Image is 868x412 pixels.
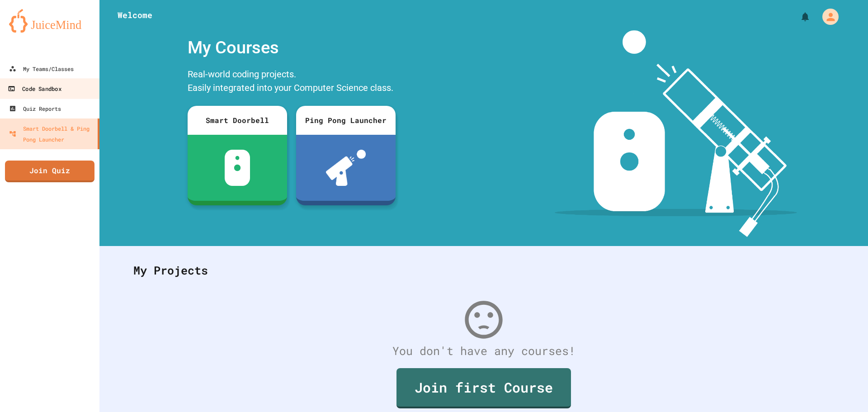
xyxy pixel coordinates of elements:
img: sdb-white.svg [225,150,250,186]
div: Real-world coding projects. Easily integrated into your Computer Science class. [183,65,400,99]
div: My Courses [183,30,400,65]
img: ppl-with-ball.png [326,150,366,186]
div: You don't have any courses! [124,342,843,360]
div: Ping Pong Launcher [296,106,396,135]
a: Join first Course [396,368,571,408]
div: My Notifications [783,9,813,24]
div: Smart Doorbell [188,106,287,135]
div: Code Sandbox [8,83,61,95]
div: Smart Doorbell & Ping Pong Launcher [9,123,94,145]
div: My Teams/Classes [9,63,74,74]
a: Join Quiz [5,161,94,182]
div: Quiz Reports [9,103,61,114]
img: logo-orange.svg [9,9,90,33]
div: My Projects [124,253,843,288]
img: banner-image-my-projects.png [555,30,797,237]
div: My Account [813,6,841,27]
